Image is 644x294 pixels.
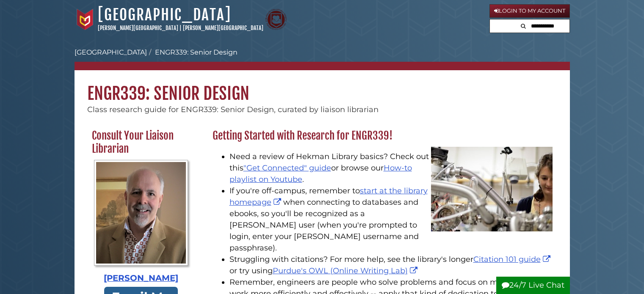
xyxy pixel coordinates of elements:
[243,163,331,173] a: "Get Connected" guide
[229,254,553,277] li: Struggling with citations? For more help, see the library's longer or try using
[88,129,195,156] h2: Consult Your Liaison Librarian
[87,105,379,114] span: Class research guide for ENGR339: Senior Design, curated by liaison librarian
[229,163,412,184] a: How-to playlist on Youtube
[518,19,528,31] button: Search
[208,129,557,143] h2: Getting Started with Research for ENGR339!
[180,25,182,31] span: |
[521,23,526,29] i: Search
[75,70,570,104] h1: ENGR339: Senior Design
[92,272,191,285] div: [PERSON_NAME]
[229,185,553,254] li: If you're off-campus, remember to when connecting to databases and ebooks, so you'll be recognize...
[229,151,553,185] li: Need a review of Hekman Library basics? Check out this or browse our .
[229,186,428,207] a: start at the library homepage
[489,4,570,18] a: Login to My Account
[265,9,287,30] img: Calvin Theological Seminary
[98,5,231,24] a: [GEOGRAPHIC_DATA]
[183,25,263,31] a: [PERSON_NAME][GEOGRAPHIC_DATA]
[75,48,147,56] a: [GEOGRAPHIC_DATA]
[98,25,178,31] a: [PERSON_NAME][GEOGRAPHIC_DATA]
[75,47,570,70] nav: breadcrumb
[273,266,420,275] a: Purdue's OWL (Online Writing Lab)
[75,9,96,30] img: Calvin University
[94,160,188,266] img: Profile Photo
[92,160,191,285] a: Profile Photo [PERSON_NAME]
[496,277,570,294] button: 24/7 Live Chat
[473,255,553,264] a: Citation 101 guide
[155,48,238,56] a: ENGR339: Senior Design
